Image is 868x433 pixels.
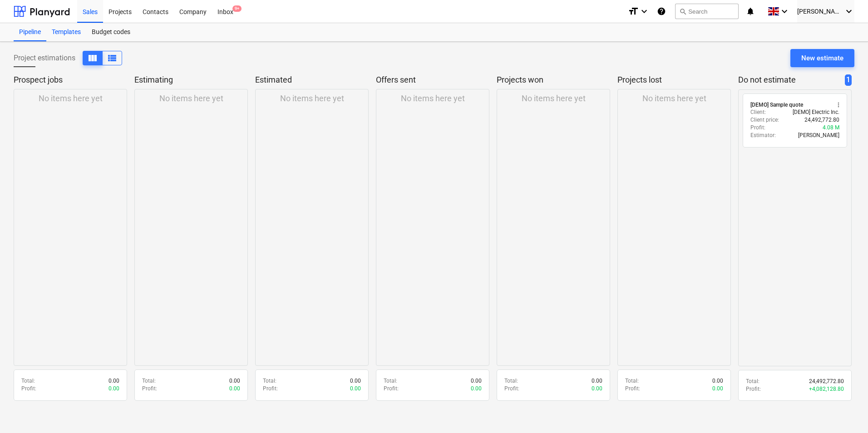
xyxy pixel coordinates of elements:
[712,377,723,385] p: 0.00
[232,5,242,12] span: 9+
[108,385,119,393] p: 0.00
[14,51,122,65] div: Project estimations
[679,8,686,15] span: search
[497,74,607,85] p: Projects won
[39,93,103,104] p: No items here yet
[350,385,361,393] p: 0.00
[625,385,640,393] p: Profit :
[746,378,759,385] p: Total :
[823,124,839,132] p: 4.08 M
[471,385,482,393] p: 0.00
[46,23,86,41] a: Templates
[746,385,761,393] p: Profit :
[675,4,739,19] button: Search
[790,49,854,67] button: New estimate
[750,132,776,139] p: Estimator :
[798,132,839,139] p: [PERSON_NAME]
[804,116,839,124] p: 24,492,772.80
[657,6,666,17] i: Knowledge base
[845,74,852,86] span: 1
[642,93,706,104] p: No items here yet
[592,385,602,393] p: 0.00
[14,23,46,41] a: Pipeline
[750,108,766,116] p: Client :
[835,101,842,108] span: more_vert
[843,6,854,17] i: keyboard_arrow_down
[592,377,602,385] p: 0.00
[522,93,586,104] p: No items here yet
[750,124,765,132] p: Profit :
[797,8,843,15] span: [PERSON_NAME]
[280,93,344,104] p: No items here yet
[229,385,240,393] p: 0.00
[142,385,157,393] p: Profit :
[801,52,843,64] div: New estimate
[376,74,486,85] p: Offers sent
[746,6,755,17] i: notifications
[108,377,119,385] p: 0.00
[14,74,123,85] p: Prospect jobs
[401,93,465,104] p: No items here yet
[134,74,244,85] p: Estimating
[159,93,223,104] p: No items here yet
[107,53,118,64] span: View as columns
[87,53,98,64] span: View as columns
[350,377,361,385] p: 0.00
[255,74,365,85] p: Estimated
[823,389,868,433] iframe: Chat Widget
[263,377,276,385] p: Total :
[750,116,779,124] p: Client price :
[263,385,278,393] p: Profit :
[21,377,35,385] p: Total :
[617,74,727,85] p: Projects lost
[809,385,844,393] p: + 4,082,128.80
[471,377,482,385] p: 0.00
[21,385,36,393] p: Profit :
[384,385,399,393] p: Profit :
[639,6,650,17] i: keyboard_arrow_down
[628,6,639,17] i: format_size
[142,377,156,385] p: Total :
[793,108,839,116] p: [DEMO] Electric Inc.
[504,377,518,385] p: Total :
[625,377,639,385] p: Total :
[712,385,723,393] p: 0.00
[809,378,844,385] p: 24,492,772.80
[384,377,397,385] p: Total :
[779,6,790,17] i: keyboard_arrow_down
[229,377,240,385] p: 0.00
[504,385,519,393] p: Profit :
[86,23,136,41] a: Budget codes
[738,74,841,86] p: Do not estimate
[750,101,803,108] div: [DEMO] Sample quote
